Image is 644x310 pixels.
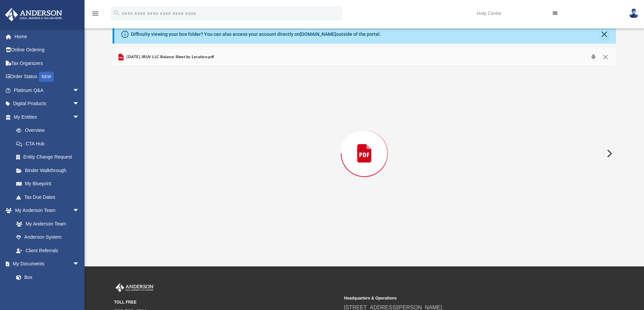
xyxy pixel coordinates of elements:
button: Download [587,52,599,62]
a: menu [91,13,99,18]
a: Platinum Q&Aarrow_drop_down [5,84,90,97]
a: My Anderson Teamarrow_drop_down [5,204,86,217]
i: search [113,9,120,17]
button: Close [599,29,609,39]
button: Close [599,52,612,62]
a: Tax Due Dates [9,190,90,204]
a: My Blueprint [9,177,86,191]
div: Preview [113,48,616,241]
a: Order StatusNEW [5,70,90,84]
a: Tax Organizers [5,56,90,70]
div: Difficulty viewing your box folder? You can also access your account directly on outside of the p... [131,31,381,38]
span: arrow_drop_down [73,257,86,271]
a: Meeting Minutes [9,284,86,297]
a: Home [5,30,90,43]
a: [DOMAIN_NAME] [300,31,336,37]
img: User Pic [629,8,639,18]
span: [DATE] JRUV LLC Balance Sheet by Location.pdf [125,54,214,60]
span: arrow_drop_down [73,110,86,124]
a: Overview [9,124,90,137]
a: My Entitiesarrow_drop_down [5,110,90,124]
a: My Anderson Team [9,217,83,231]
a: Digital Productsarrow_drop_down [5,97,90,111]
a: Entity Change Request [9,150,90,164]
a: Anderson System [9,231,86,244]
small: TOLL FREE [114,299,339,305]
img: Anderson Advisors Platinum Portal [3,8,64,21]
a: Box [9,270,83,284]
span: arrow_drop_down [73,204,86,218]
a: Client Referrals [9,244,86,257]
small: Headquarters & Operations [344,295,569,301]
a: My Documentsarrow_drop_down [5,257,86,271]
button: Next File [601,144,616,163]
i: menu [91,9,99,18]
a: Binder Walkthrough [9,164,90,177]
span: arrow_drop_down [73,97,86,111]
img: Anderson Advisors Platinum Portal [114,283,155,292]
span: arrow_drop_down [73,84,86,97]
div: NEW [39,72,54,82]
a: CTA Hub [9,137,90,150]
a: Online Ordering [5,43,90,57]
